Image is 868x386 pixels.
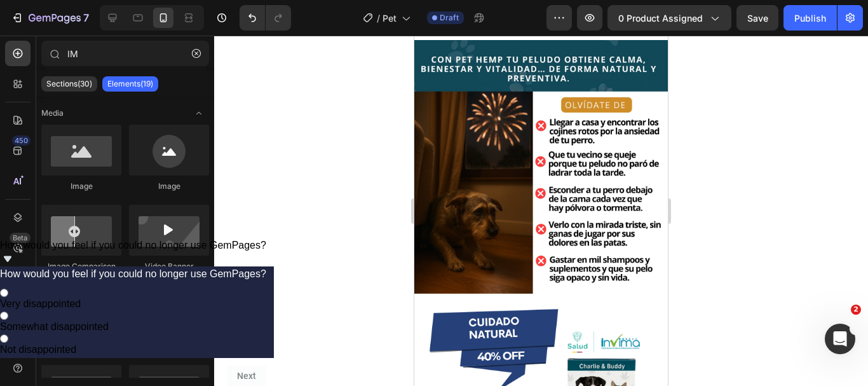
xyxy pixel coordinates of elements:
[12,135,31,146] div: 450
[129,181,209,192] div: Image
[618,11,703,25] span: 0 product assigned
[607,5,731,31] button: 0 product assigned
[10,233,31,243] div: Beta
[46,79,92,89] p: Sections(30)
[783,5,837,31] button: Publish
[747,13,768,24] span: Save
[825,324,855,354] iframe: Intercom live chat
[440,12,459,24] span: Draft
[383,11,397,25] span: Pet
[736,5,778,31] button: Save
[851,305,861,315] span: 2
[5,5,95,31] button: 7
[377,11,380,25] span: /
[240,5,291,31] div: Undo/Redo
[414,36,668,386] iframe: Design area
[189,103,209,123] span: Toggle open
[794,11,826,25] div: Publish
[41,41,209,66] input: Search Sections & Elements
[83,10,89,25] p: 7
[41,181,121,192] div: Image
[41,107,64,119] span: Media
[107,79,153,89] p: Elements(19)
